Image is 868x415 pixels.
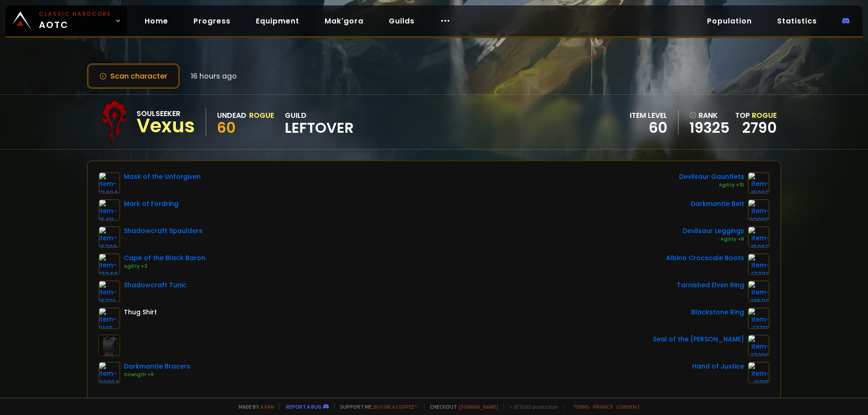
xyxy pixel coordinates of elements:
a: Report a bug [286,403,321,410]
img: item-15063 [748,172,769,194]
div: Mark of Fordring [124,199,179,209]
img: item-13404 [99,172,120,194]
div: Cape of the Black Baron [124,253,205,263]
div: Devilsaur Leggings [683,226,744,236]
img: item-11815 [748,362,769,383]
img: item-2105 [99,308,120,329]
img: item-15062 [748,226,769,248]
span: Rogue [752,110,777,121]
img: item-13340 [99,253,120,275]
img: item-17728 [748,253,769,275]
a: a fan [260,403,274,410]
div: Shadowcraft Spaulders [124,226,203,236]
div: Vexus [137,119,195,133]
img: item-22002 [748,199,769,221]
span: Made by [233,403,274,410]
div: 60 [630,121,667,135]
a: Mak'gora [317,12,371,30]
img: item-16708 [99,226,120,248]
div: Albino Crocscale Boots [666,253,744,263]
div: Top [735,110,777,121]
div: Tarnished Elven Ring [677,280,744,290]
div: Darkmantle Belt [691,199,744,209]
img: item-13209 [748,335,769,356]
span: 16 hours ago [191,70,237,82]
div: Agility +3 [124,263,205,270]
a: Home [137,12,175,30]
div: Darkmantle Bracers [124,362,190,371]
a: Guilds [382,12,422,30]
span: v. d752d5 - production [504,403,558,410]
a: Privacy [593,403,613,410]
div: Devilsaur Gauntlets [679,172,744,182]
span: Support me, [334,403,419,410]
span: 60 [217,117,236,138]
a: Consent [616,403,640,410]
span: AOTC [39,10,111,32]
a: Terms [573,403,590,410]
a: Population [700,12,759,30]
img: item-15411 [99,199,120,221]
img: item-17713 [748,308,769,329]
div: guild [285,110,354,135]
a: Equipment [249,12,307,30]
div: Shadowcraft Tunic [124,280,187,290]
div: Soulseeker [137,108,195,119]
a: Buy me a coffee [374,403,419,410]
a: Classic HardcoreAOTC [5,5,127,36]
div: Agility +15 [679,182,744,189]
img: item-16721 [99,280,120,302]
img: item-18500 [748,280,769,302]
a: Progress [186,12,238,30]
div: Strength +9 [124,371,190,378]
button: Scan character [87,63,180,89]
div: Agility +8 [683,236,744,243]
div: Mask of the Unforgiven [124,172,201,182]
div: rank [689,110,730,121]
div: Blackstone Ring [691,308,744,317]
div: Seal of the [PERSON_NAME] [653,335,744,344]
div: Thug Shirt [124,308,157,317]
img: item-22004 [99,362,120,383]
span: Checkout [424,403,498,410]
a: 2790 [742,117,777,138]
small: Classic Hardcore [39,10,111,18]
span: LEFTOVER [285,121,354,135]
div: Hand of Justice [692,362,744,371]
div: Rogue [249,110,274,121]
div: Undead [217,110,246,121]
div: item level [630,110,667,121]
a: Statistics [770,12,824,30]
a: 19325 [689,121,730,135]
a: [DOMAIN_NAME] [459,403,498,410]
